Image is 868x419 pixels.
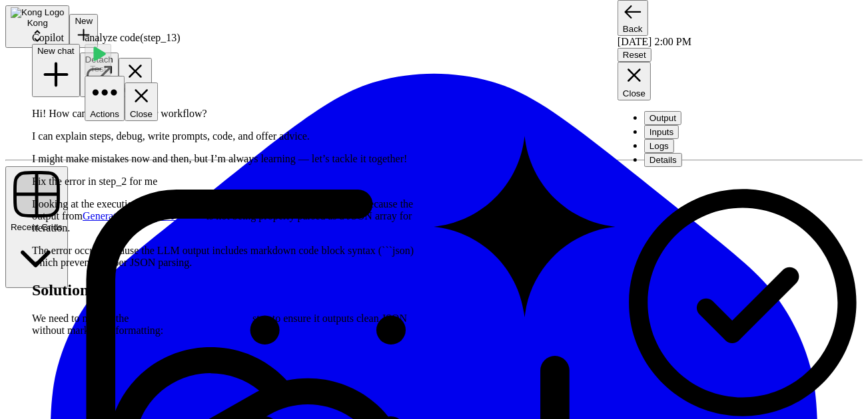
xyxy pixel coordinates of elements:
p: The error occurs because the LLM output includes markdown code block syntax (```json) which preve... [32,245,432,269]
button: New [69,14,98,48]
button: Reset [618,48,651,62]
span: Close [130,109,153,119]
span: Close [623,88,646,98]
button: Detach [80,53,119,96]
button: Logs [644,139,674,153]
span: Actions [90,109,119,119]
span: Reset [623,50,646,60]
button: Close [618,62,651,100]
div: Copilot [32,32,432,44]
span: ( step_13 ) [140,32,180,43]
p: Looking at the execution logs, I can see that is failing because the output from is not being pro... [32,198,432,234]
span: Kong [27,18,48,28]
div: analyze code [85,32,618,44]
button: Close [125,82,158,121]
span: Back [623,24,643,34]
button: Output [644,111,681,125]
button: Inputs [644,125,679,139]
p: I can explain steps, debug, write prompts, code, and offer advice. [32,130,432,142]
p: We need to modify the step to ensure it outputs clean JSON without markdown formatting: [32,313,432,337]
button: Test [85,44,111,76]
span: New [75,16,93,26]
div: [DATE] 2:00 PM [618,36,868,48]
button: Details [644,153,682,167]
p: I might make mistakes now and then, but I’m always learning — let’s tackle it together! [32,153,432,165]
span: Test [90,64,106,74]
div: Fix the error in step_2 for me [32,176,432,188]
button: New chat [32,44,80,97]
p: Hi! How can I help with your workflow? [32,108,432,120]
h2: Solution [32,281,432,299]
img: Kong Logo [11,7,64,18]
span: New chat [37,46,75,56]
button: Workspace: Kong [5,5,69,48]
button: Actions [85,76,125,121]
